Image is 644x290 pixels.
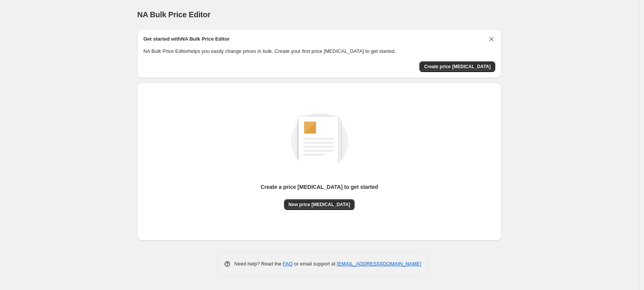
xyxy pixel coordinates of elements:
[488,35,495,43] button: Dismiss card
[137,10,210,19] span: NA Bulk Price Editor
[234,261,283,267] span: Need help? Read the
[419,61,495,72] button: Create price change job
[143,35,230,43] h2: Get started with NA Bulk Price Editor
[284,199,355,210] button: New price [MEDICAL_DATA]
[143,48,495,55] p: NA Bulk Price Editor helps you easily change prices in bulk. Create your first price [MEDICAL_DAT...
[289,202,350,208] span: New price [MEDICAL_DATA]
[261,183,378,191] p: Create a price [MEDICAL_DATA] to get started
[424,64,491,70] span: Create price [MEDICAL_DATA]
[283,261,293,267] a: FAQ
[293,261,337,267] span: or email support at
[337,261,421,267] a: [EMAIL_ADDRESS][DOMAIN_NAME]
